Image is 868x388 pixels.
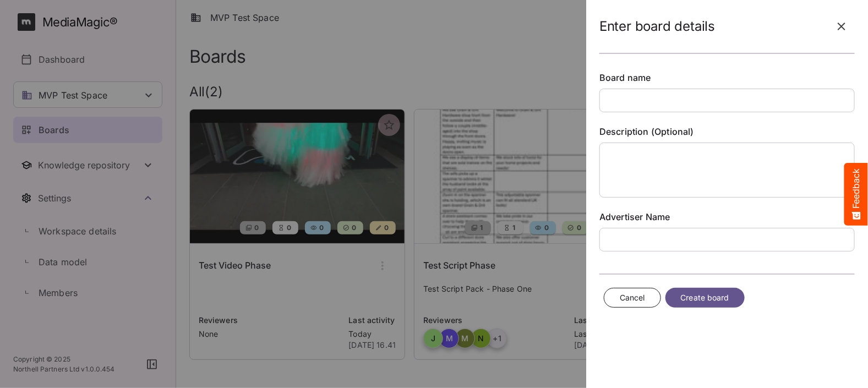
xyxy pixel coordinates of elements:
[110,86,149,95] a: Contact us
[49,86,110,95] span: Want to discuss?
[81,22,114,50] span: 
[620,291,645,305] span: Cancel
[599,125,855,138] label: Description (Optional)
[599,19,715,35] h2: Enter board details
[599,211,855,223] label: Advertiser Name
[48,162,142,172] span: Like something or not?
[34,133,165,142] span: What kind of feedback do you have?
[50,71,149,83] span: Tell us what you think
[844,163,868,226] button: Feedback
[604,288,661,308] button: Cancel
[599,72,855,84] label: Board name
[48,189,106,200] span: I have an idea
[665,288,745,308] button: Create board
[681,291,729,305] span: Create board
